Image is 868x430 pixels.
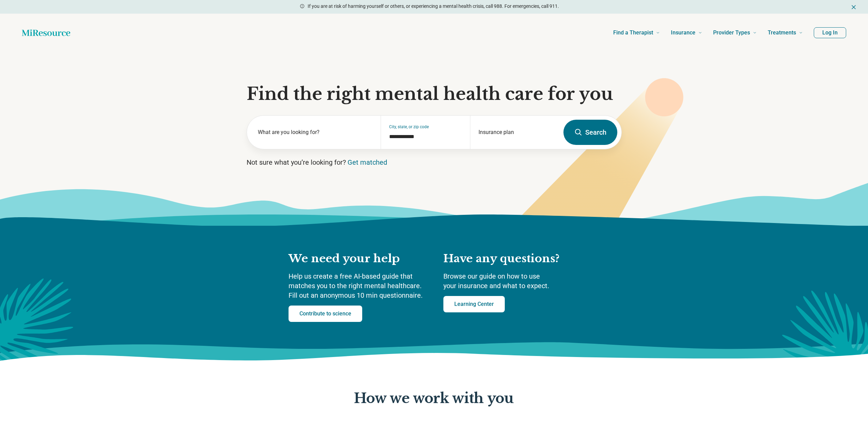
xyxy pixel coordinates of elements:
[563,120,617,145] button: Search
[247,158,622,167] p: Not sure what you’re looking for?
[443,252,580,266] h2: Have any questions?
[768,28,796,38] span: Treatments
[258,128,373,136] label: What are you looking for?
[768,19,803,46] a: Treatments
[850,3,857,11] button: Dismiss
[22,26,70,40] a: Home page
[348,158,387,166] a: Get matched
[613,19,660,46] a: Find a Therapist
[247,84,622,104] h1: Find the right mental health care for you
[354,391,514,406] p: How we work with you
[289,271,430,300] p: Help us create a free AI-based guide that matches you to the right mental healthcare. Fill out an...
[814,27,846,38] button: Log In
[443,296,505,312] a: Learning Center
[289,252,430,266] h2: We need your help
[713,19,757,46] a: Provider Types
[308,3,559,10] p: If you are at risk of harming yourself or others, or experiencing a mental health crisis, call 98...
[613,28,653,38] span: Find a Therapist
[443,271,580,291] p: Browse our guide on how to use your insurance and what to expect.
[671,28,695,38] span: Insurance
[671,19,702,46] a: Insurance
[289,306,362,322] a: Contribute to science
[713,28,750,38] span: Provider Types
